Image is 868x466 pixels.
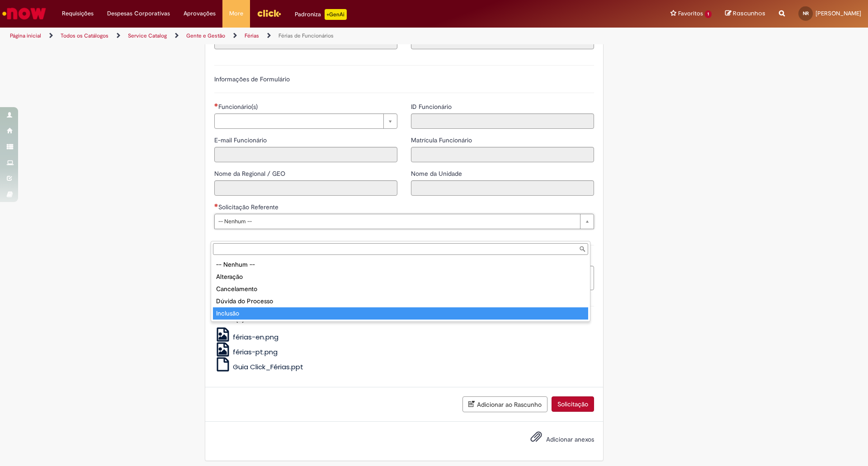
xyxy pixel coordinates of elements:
div: Inclusão [213,307,588,320]
div: -- Nenhum -- [213,259,588,271]
div: Alteração [213,271,588,283]
ul: Solicitação Referente [211,257,590,321]
div: Cancelamento [213,283,588,295]
div: Dúvida do Processo [213,295,588,307]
